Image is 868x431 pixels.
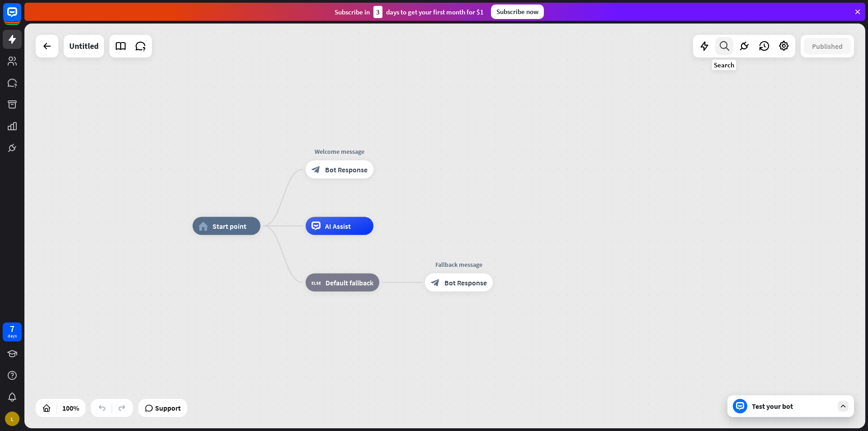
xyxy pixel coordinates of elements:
span: Start point [212,222,246,231]
i: home_2 [198,222,208,231]
div: 3 [373,6,382,18]
div: L [5,412,19,426]
button: Open LiveChat chat widget [7,4,34,31]
div: Test your bot [752,402,833,411]
div: 100% [60,401,82,415]
div: Subscribe in days to get your first month for $1 [335,6,484,18]
span: AI Assist [325,222,351,231]
button: Published [804,38,851,54]
span: Default fallback [325,278,373,287]
i: block_fallback [311,278,321,287]
div: Subscribe now [491,5,544,19]
div: Untitled [69,35,99,57]
span: Bot Response [444,278,487,287]
a: 7 days [3,322,22,341]
div: Welcome message [299,147,380,156]
i: block_bot_response [311,165,321,174]
div: Fallback message [418,260,500,269]
span: Support [155,401,181,415]
i: block_bot_response [431,278,440,287]
div: 7 [10,325,14,333]
div: days [8,333,17,339]
span: Bot Response [325,165,368,174]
